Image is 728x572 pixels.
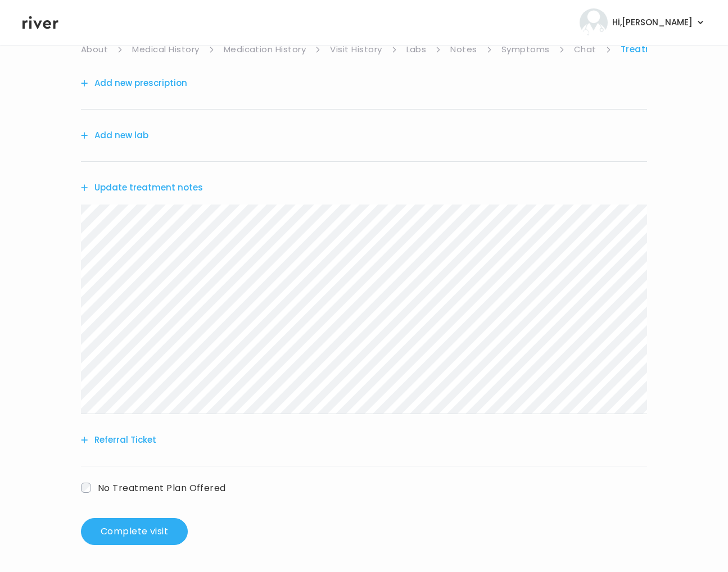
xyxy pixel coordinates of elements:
a: Medical History [132,42,199,57]
a: Chat [574,42,596,57]
button: user avatarHi,[PERSON_NAME] [580,8,706,37]
input: trackAbandonedVisit [81,483,91,493]
a: Symptoms [501,42,550,57]
button: Add new lab [81,128,148,143]
a: Treatment Plan [621,42,693,57]
a: Medication History [224,42,306,57]
a: About [81,42,108,57]
button: Complete visit [81,518,188,545]
button: Add new prescription [81,75,187,91]
img: user avatar [580,8,608,37]
a: Labs [406,42,427,57]
span: Hi, [PERSON_NAME] [612,15,693,30]
a: Notes [450,42,477,57]
span: No Treatment Plan Offered [98,481,226,494]
button: Update treatment notes [81,180,203,196]
button: Referral Ticket [81,432,156,448]
a: Visit History [330,42,382,57]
